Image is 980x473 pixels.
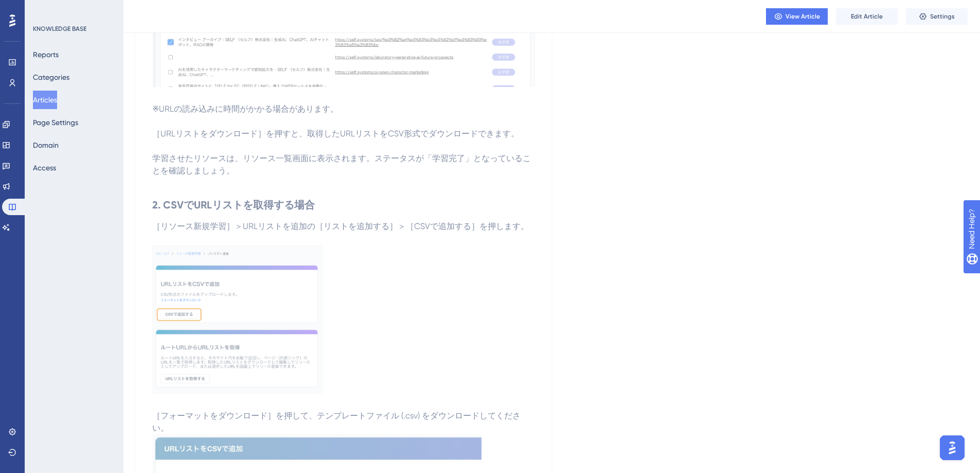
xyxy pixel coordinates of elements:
span: ［URLリストをダウンロード］を押すと、取得したURLリストをCSV形式でダウンロードできます。 [152,129,519,138]
span: 学習させたリソースは、リソース一覧画面に表示されます。ステータスが「学習完了」となっていることを確認しましょう。 [152,153,531,176]
span: Edit Article [851,12,883,21]
iframe: UserGuiding AI Assistant Launcher [937,432,968,463]
span: ［フォーマットをダウンロード］を押して、テンプレートファイル (.csv) をダウンロードしてください。 [152,411,521,433]
button: Reports [33,45,59,64]
strong: 2. CSVでURLリストを取得する場合 [152,199,315,211]
button: Edit Article [836,8,898,25]
span: Settings [930,12,955,21]
button: Access [33,159,56,177]
div: KNOWLEDGE BASE [33,25,86,33]
span: ※URLの読み込みに時間がかかる場合があります。 [152,104,338,114]
span: Need Help? [24,3,64,15]
span: View Article [786,12,820,21]
button: View Article [766,8,828,25]
span: ［リソース新規学習］＞URLリストを追加の［リストを追加する］＞［CSVで追加する］を押します。 [152,221,529,231]
button: Settings [906,8,968,25]
button: Page Settings [33,113,78,132]
button: Domain [33,136,59,154]
button: Articles [33,91,57,109]
button: Categories [33,68,69,86]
